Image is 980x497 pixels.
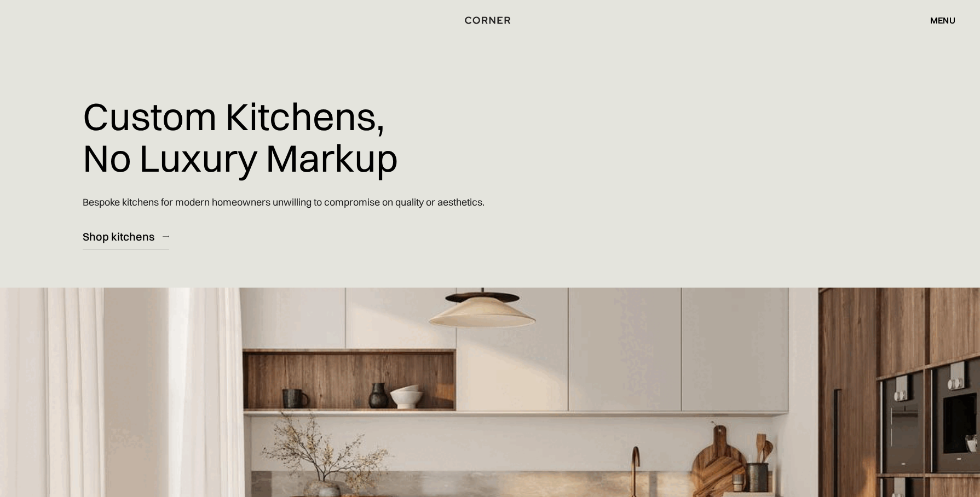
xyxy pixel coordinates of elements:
div: Shop kitchens [83,229,154,244]
div: menu [919,11,955,30]
p: Bespoke kitchens for modern homeowners unwilling to compromise on quality or aesthetics. [83,186,485,218]
a: home [453,13,527,27]
h1: Custom Kitchens, No Luxury Markup [83,87,398,186]
a: Shop kitchens [83,223,169,250]
div: menu [930,16,955,25]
